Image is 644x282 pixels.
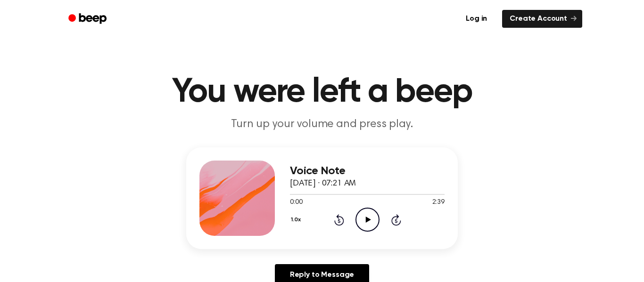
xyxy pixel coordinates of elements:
a: Log in [456,8,496,30]
span: 0:00 [290,198,302,208]
p: Turn up your volume and press play. [141,117,503,132]
button: 1.0x [290,212,304,228]
a: Beep [62,10,115,28]
a: Create Account [502,10,582,28]
h3: Voice Note [290,165,445,177]
h1: You were left a beep [81,75,563,109]
span: 2:39 [432,198,445,208]
span: [DATE] · 07:21 AM [290,179,356,188]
